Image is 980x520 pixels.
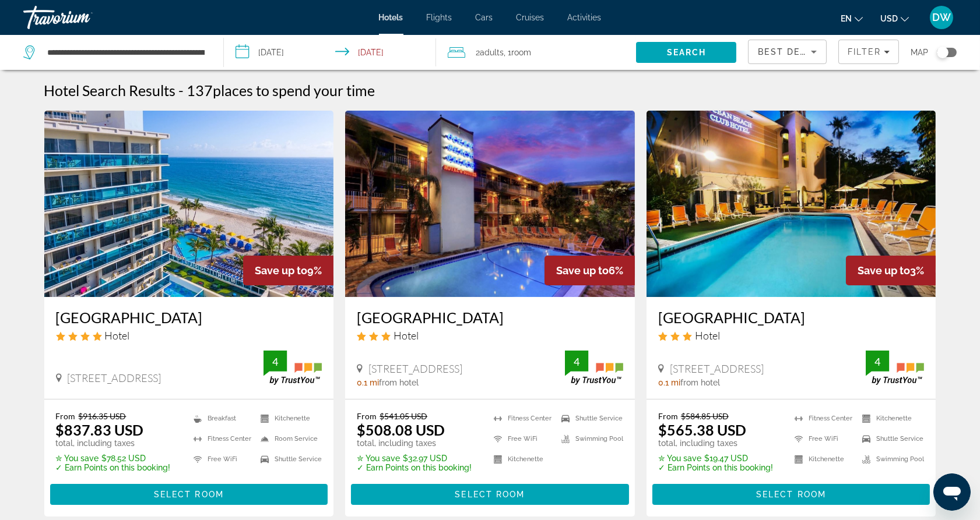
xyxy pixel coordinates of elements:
del: $584.85 USD [681,411,729,421]
div: 3 star Hotel [357,329,623,342]
span: USD [880,14,898,23]
span: Save up to [556,264,609,277]
span: Select Room [154,490,224,499]
a: Select Room [652,487,930,500]
div: 3 star Hotel [658,329,925,342]
span: ✮ You save [658,454,701,463]
p: ✓ Earn Points on this booking! [658,463,773,472]
span: places to spend your time [213,82,375,99]
div: 9% [243,256,333,285]
button: Select Room [652,484,930,505]
span: Save up to [255,264,307,277]
button: Change language [841,10,863,27]
img: Ocean Beach Club Hotel [647,111,936,297]
li: Free WiFi [488,431,556,446]
p: $78.52 USD [56,454,171,463]
a: Activities [568,13,602,22]
span: 2 [476,44,504,61]
button: Search [636,42,736,63]
span: - [179,82,184,99]
div: 6% [545,256,635,285]
mat-select: Sort by [758,45,817,59]
span: from hotel [379,378,419,387]
p: total, including taxes [357,438,472,448]
span: Hotel [105,329,130,342]
a: Cars [476,13,493,22]
a: Cruises [517,13,545,22]
button: Filters [838,40,899,64]
li: Kitchenette [488,452,556,466]
div: 4 star Hotel [56,329,322,342]
a: Select Room [351,487,629,500]
span: en [841,14,852,23]
h3: [GEOGRAPHIC_DATA] [658,309,925,326]
button: Select check in and out date [224,35,436,70]
p: total, including taxes [658,438,773,448]
span: [STREET_ADDRESS] [368,362,462,375]
span: Save up to [858,264,910,277]
span: from hotel [680,378,720,387]
span: [STREET_ADDRESS] [68,372,161,384]
li: Fitness Center [789,411,856,426]
span: 0.1 mi [357,378,379,387]
h3: [GEOGRAPHIC_DATA] [357,309,623,326]
span: Hotel [695,329,720,342]
img: TrustYou guest rating badge [866,351,924,385]
a: [GEOGRAPHIC_DATA] [56,309,322,326]
li: Kitchenette [856,411,924,426]
span: DW [932,12,951,23]
span: 0.1 mi [658,378,680,387]
li: Shuttle Service [856,431,924,446]
a: Select Room [50,487,328,500]
a: Hotels [379,13,403,22]
span: From [56,411,76,421]
img: TrustYou guest rating badge [264,351,322,385]
img: Ocean Sky Hotel and Resort [44,111,334,297]
ins: $837.83 USD [56,421,144,438]
li: Shuttle Service [255,452,322,466]
span: , 1 [504,44,531,61]
img: TrustYou guest rating badge [565,351,623,385]
button: Select Room [351,484,629,505]
a: Travorium [23,2,140,33]
a: Flights [427,13,452,22]
li: Swimming Pool [556,431,623,446]
span: From [357,411,377,421]
img: Ocean Beach Palace Hotel and Suites [345,111,635,297]
div: 3% [846,256,936,285]
p: total, including taxes [56,438,171,448]
span: [STREET_ADDRESS] [670,362,764,375]
span: Select Room [455,490,525,499]
li: Free WiFi [789,431,856,446]
li: Swimming Pool [856,452,924,466]
span: Filter [848,47,881,56]
span: Select Room [756,490,826,499]
iframe: Button to launch messaging window [933,473,971,511]
ins: $565.38 USD [658,421,746,438]
h2: 137 [187,82,375,99]
div: 4 [264,355,287,369]
li: Fitness Center [488,411,556,426]
button: User Menu [926,5,957,30]
p: ✓ Earn Points on this booking! [357,463,472,472]
button: Toggle map [928,47,957,58]
span: ✮ You save [56,454,99,463]
button: Select Room [50,484,328,505]
span: ✮ You save [357,454,400,463]
p: ✓ Earn Points on this booking! [56,463,171,472]
li: Shuttle Service [556,411,623,426]
ins: $508.08 USD [357,421,445,438]
span: Map [911,44,928,61]
p: $32.97 USD [357,454,472,463]
span: Room [511,48,531,57]
span: Search [667,48,707,57]
li: Room Service [255,431,322,446]
span: Hotel [394,329,419,342]
div: 4 [866,355,889,369]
